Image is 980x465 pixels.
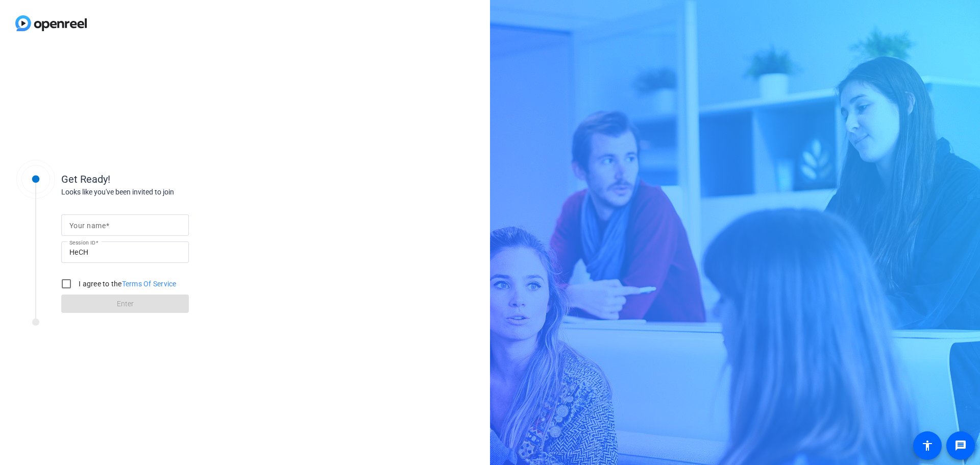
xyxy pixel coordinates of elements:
[77,279,177,289] label: I agree to the
[954,439,967,452] mat-icon: message
[61,187,265,198] div: Looks like you've been invited to join
[69,239,95,246] mat-label: Session ID
[921,439,934,452] mat-icon: accessibility
[122,280,177,288] a: Terms Of Service
[69,222,106,230] mat-label: Your name
[61,172,265,187] div: Get Ready!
